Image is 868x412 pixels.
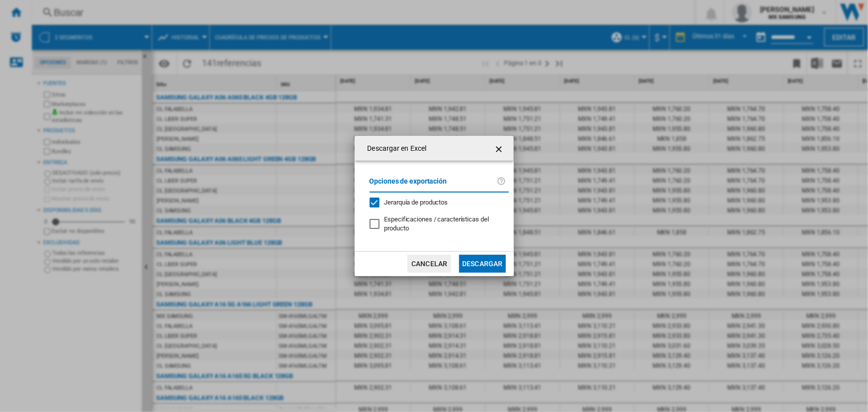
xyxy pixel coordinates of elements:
span: Especificaciones / características del producto [385,215,489,232]
md-checkbox: Jerarquía de productos [370,198,501,207]
label: Opciones de exportación [370,176,497,194]
div: Solo se aplica a la Visión Categoría [385,215,509,233]
ng-md-icon: getI18NText('BUTTONS.CLOSE_DIALOG') [494,143,506,155]
span: Jerarquía de productos [385,199,448,206]
button: Descargar [459,255,505,273]
button: getI18NText('BUTTONS.CLOSE_DIALOG') [490,138,510,158]
h4: Descargar en Excel [363,144,427,154]
button: Cancelar [407,255,451,273]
